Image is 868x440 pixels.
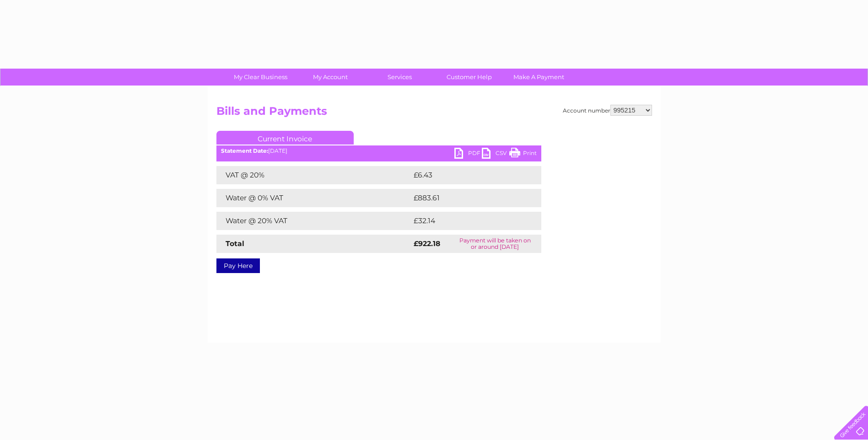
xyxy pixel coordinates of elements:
strong: Total [226,239,244,248]
td: Water @ 20% VAT [216,212,411,230]
a: Customer Help [431,69,507,86]
td: £6.43 [411,166,520,184]
a: My Account [292,69,368,86]
td: VAT @ 20% [216,166,411,184]
a: Pay Here [216,258,260,273]
a: Make A Payment [501,69,577,86]
a: PDF [454,148,482,161]
td: Payment will be taken on or around [DATE] [449,235,541,253]
a: My Clear Business [223,69,298,86]
a: Print [509,148,537,161]
td: £32.14 [411,212,522,230]
a: Services [362,69,437,86]
a: Current Invoice [216,131,354,145]
h2: Bills and Payments [216,105,652,122]
td: £883.61 [411,189,524,207]
div: [DATE] [216,148,541,154]
a: CSV [482,148,509,161]
strong: £922.18 [414,239,440,248]
td: Water @ 0% VAT [216,189,411,207]
div: Account number [563,105,652,116]
b: Statement Date: [221,147,268,154]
